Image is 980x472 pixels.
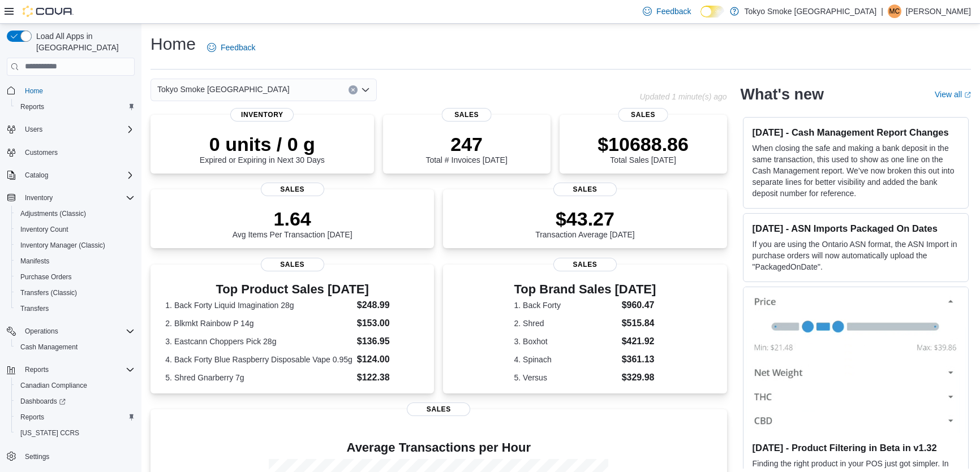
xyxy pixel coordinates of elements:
span: Transfers [20,304,49,313]
a: Transfers [16,302,53,315]
span: Sales [407,402,470,416]
button: Inventory [20,191,57,205]
span: Transfers [16,302,135,315]
button: Users [2,122,139,137]
button: Home [2,83,139,99]
a: [US_STATE] CCRS [16,426,84,440]
span: Customers [25,148,58,157]
span: Manifests [16,254,135,268]
svg: External link [964,92,971,98]
button: Reports [11,409,139,425]
button: Transfers [11,301,139,317]
span: Sales [553,183,617,196]
span: Load All Apps in [GEOGRAPHIC_DATA] [32,31,135,53]
span: Inventory Count [20,225,68,234]
button: Canadian Compliance [11,378,139,393]
p: 0 units / 0 g [200,133,325,155]
div: Mitchell Catalano [888,5,901,18]
button: Reports [20,363,53,376]
span: Catalog [25,171,48,180]
span: Transfers (Classic) [16,286,135,300]
span: Manifests [20,257,49,266]
button: [US_STATE] CCRS [11,425,139,441]
span: Settings [25,452,49,461]
p: When closing the safe and making a bank deposit in the same transaction, this used to show as one... [753,142,959,199]
a: Reports [16,410,49,424]
span: Dark Mode [700,18,701,18]
span: Reports [20,363,135,376]
span: Sales [553,258,617,271]
button: Transfers (Classic) [11,285,139,301]
h3: Top Brand Sales [DATE] [514,283,656,296]
dd: $329.98 [622,371,656,384]
span: Feedback [221,42,255,53]
span: Inventory Count [16,223,135,236]
button: Inventory [2,190,139,206]
span: Reports [20,102,44,111]
span: Tokyo Smoke [GEOGRAPHIC_DATA] [157,83,290,96]
span: Sales [618,108,668,122]
span: Reports [20,413,44,422]
dd: $124.00 [357,353,419,366]
h3: [DATE] - Product Filtering in Beta in v1.32 [753,442,959,453]
h4: Average Transactions per Hour [160,441,718,454]
p: Updated 1 minute(s) ago [639,92,727,101]
a: Inventory Manager (Classic) [16,239,110,252]
span: Reports [16,100,135,114]
span: Purchase Orders [20,272,72,282]
span: Dashboards [16,395,135,408]
div: Total # Invoices [DATE] [425,133,507,164]
dd: $515.84 [622,317,656,330]
div: Expired or Expiring in Next 30 Days [200,133,325,164]
span: Reports [16,410,135,424]
span: Canadian Compliance [20,381,87,390]
button: Customers [2,144,139,161]
button: Users [20,123,47,136]
a: Reports [16,100,49,114]
span: Sales [261,258,324,271]
button: Manifests [11,253,139,269]
p: [PERSON_NAME] [906,5,971,18]
span: Users [25,125,42,134]
span: Inventory Manager (Classic) [20,241,105,250]
span: Cash Management [16,340,135,354]
dd: $153.00 [357,317,419,330]
span: Inventory Manager (Classic) [16,239,135,252]
input: Dark Mode [700,6,724,18]
dt: 1. Back Forty [514,300,617,311]
button: Inventory Manager (Classic) [11,237,139,253]
span: Purchase Orders [16,270,135,284]
dt: 5. Shred Gnarberry 7g [165,372,352,383]
p: $10688.86 [598,133,689,155]
a: Transfers (Classic) [16,286,81,300]
div: Avg Items Per Transaction [DATE] [233,207,353,239]
p: If you are using the Ontario ASN format, the ASN Import in purchase orders will now automatically... [753,239,959,272]
span: Settings [20,449,135,463]
dt: 2. Blkmkt Rainbow P 14g [165,318,352,329]
span: Canadian Compliance [16,379,135,392]
button: Adjustments (Classic) [11,206,139,222]
span: Operations [25,327,58,336]
dt: 5. Versus [514,372,617,383]
h3: [DATE] - Cash Management Report Changes [753,127,959,138]
span: Home [25,86,43,96]
span: Operations [20,324,135,338]
a: Dashboards [16,395,70,408]
span: Reports [25,365,49,374]
dt: 4. Spinach [514,354,617,365]
span: Dashboards [20,397,66,406]
div: Transaction Average [DATE] [535,207,635,239]
p: 247 [425,133,507,155]
span: Inventory [25,193,53,202]
span: Inventory [230,108,294,122]
button: Catalog [2,167,139,183]
h3: Top Product Sales [DATE] [165,283,419,296]
a: Manifests [16,254,54,268]
a: Customers [20,146,62,159]
span: Sales [441,108,492,122]
a: Settings [20,450,54,464]
dd: $136.95 [357,335,419,348]
a: View allExternal link [935,90,971,99]
a: Cash Management [16,340,82,354]
img: Cova [23,6,74,17]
